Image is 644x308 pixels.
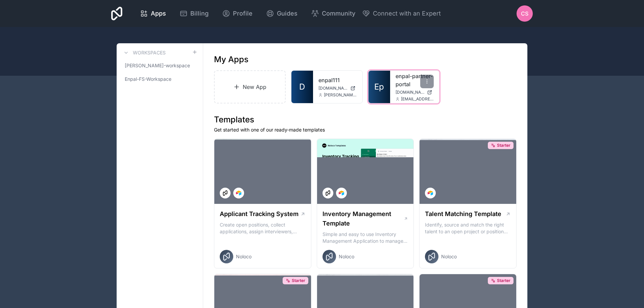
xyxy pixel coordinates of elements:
p: Get started with one of our ready-made templates [214,126,517,133]
span: Billing [190,9,209,18]
a: enpal-partner-portal [396,72,434,88]
h3: Workspaces [133,49,166,56]
span: Ep [374,81,384,92]
span: Starter [497,143,510,148]
span: [PERSON_NAME][EMAIL_ADDRESS][DOMAIN_NAME] [324,92,357,98]
a: Workspaces [122,49,166,57]
button: Connect with an Expert [362,9,441,18]
a: [DOMAIN_NAME] [318,86,357,91]
h1: Templates [214,114,517,125]
span: Guides [277,9,297,18]
span: Starter [292,278,305,283]
p: Identify, source and match the right talent to an open project or position with our Talent Matchi... [425,221,511,235]
h1: Applicant Tracking System [220,209,299,219]
span: [DOMAIN_NAME] [318,86,348,91]
img: Airtable Logo [236,190,241,196]
h1: Talent Matching Template [425,209,501,219]
a: [DOMAIN_NAME] [396,90,434,95]
h1: My Apps [214,54,248,65]
a: D [291,71,313,103]
span: [DOMAIN_NAME] [396,90,425,95]
a: New App [214,70,286,103]
a: Apps [135,6,171,21]
a: enpal111 [318,76,357,84]
span: Noloco [236,253,252,260]
a: Billing [174,6,214,21]
img: Airtable Logo [428,190,433,196]
span: [PERSON_NAME]-workspace [125,62,190,69]
img: Airtable Logo [339,190,344,196]
span: D [299,81,305,92]
h1: Inventory Management Template [323,209,404,228]
p: Create open positions, collect applications, assign interviewers, centralise candidate feedback a... [220,221,306,235]
span: Apps [151,9,166,18]
a: Ep [368,71,390,103]
span: Noloco [441,253,457,260]
a: Guides [261,6,303,21]
a: Profile [217,6,258,21]
span: [EMAIL_ADDRESS][DOMAIN_NAME] [401,96,434,102]
span: Community [322,9,355,18]
span: Starter [497,278,510,283]
span: CS [521,9,528,18]
a: Community [306,6,361,21]
span: Connect with an Expert [373,9,441,18]
span: Profile [233,9,253,18]
a: Enpal-FS-Workspace [122,73,197,85]
span: Enpal-FS-Workspace [125,76,171,82]
a: [PERSON_NAME]-workspace [122,60,197,72]
p: Simple and easy to use Inventory Management Application to manage your stock, orders and Manufact... [323,231,408,244]
span: Noloco [339,253,354,260]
